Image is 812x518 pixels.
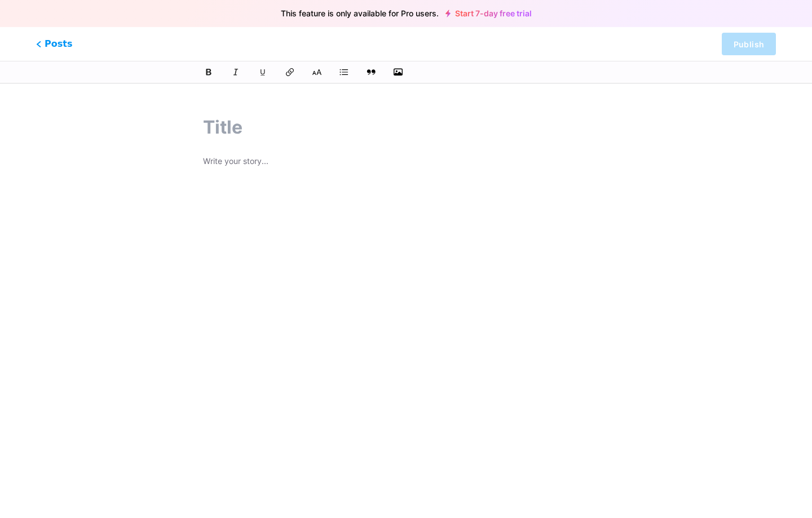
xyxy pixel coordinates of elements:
[281,6,439,21] span: This feature is only available for Pro users.
[722,33,776,55] button: Publish
[203,114,609,141] input: Title
[734,39,764,49] span: Publish
[445,9,532,18] a: Start 7-day free trial
[36,37,72,51] span: Posts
